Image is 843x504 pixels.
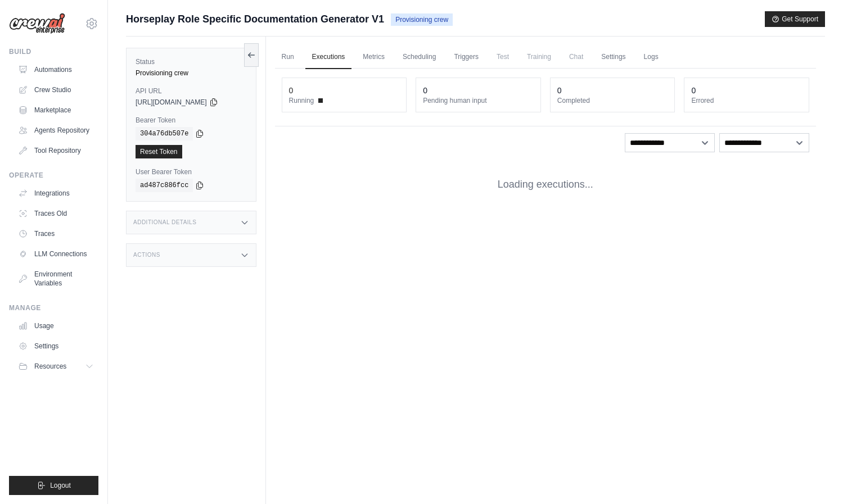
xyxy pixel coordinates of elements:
code: 304a76db507e [136,127,193,140]
a: Crew Studio [13,81,98,99]
a: Environment Variables [13,265,98,292]
a: Traces Old [13,205,98,223]
div: 0 [423,85,427,96]
span: Running [289,96,314,105]
span: Horseplay Role Specific Documentation Generator V1 [126,11,384,27]
a: Logs [637,46,665,69]
a: Triggers [447,46,485,69]
a: Run [275,46,301,69]
div: 0 [691,85,696,96]
label: Status [136,57,247,66]
h3: Additional Details [133,219,196,226]
button: Logout [9,476,98,495]
img: Logo [9,13,65,34]
div: Manage [9,303,98,312]
div: Operate [9,171,98,180]
a: Settings [13,337,98,355]
a: Automations [13,61,98,79]
dt: Errored [691,96,802,105]
span: [URL][DOMAIN_NAME] [136,98,207,107]
span: Training is not available until the deployment is complete [520,46,558,68]
dt: Completed [557,96,668,105]
a: Executions [305,46,352,69]
label: Bearer Token [136,116,247,125]
div: 0 [557,85,562,96]
a: LLM Connections [13,245,98,263]
button: Resources [13,357,98,375]
div: 0 [289,85,294,96]
span: Logout [50,481,71,490]
span: Test [490,46,516,68]
a: Agents Repository [13,121,98,139]
h3: Actions [133,252,160,258]
div: Provisioning crew [136,69,247,78]
a: Marketplace [13,101,98,119]
div: Build [9,47,98,56]
div: Loading executions... [275,159,816,210]
label: User Bearer Token [136,167,247,176]
code: ad487c886fcc [136,179,193,192]
a: Integrations [13,184,98,202]
a: Usage [13,317,98,335]
span: Chat is not available until the deployment is complete [562,46,590,68]
span: Resources [34,362,66,371]
a: Traces [13,225,98,243]
span: Provisioning crew [391,13,453,26]
dt: Pending human input [423,96,534,105]
a: Scheduling [396,46,443,69]
a: Reset Token [136,145,182,158]
a: Settings [594,46,632,69]
button: Get Support [765,11,825,27]
label: API URL [136,87,247,96]
a: Tool Repository [13,142,98,160]
a: Metrics [356,46,391,69]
